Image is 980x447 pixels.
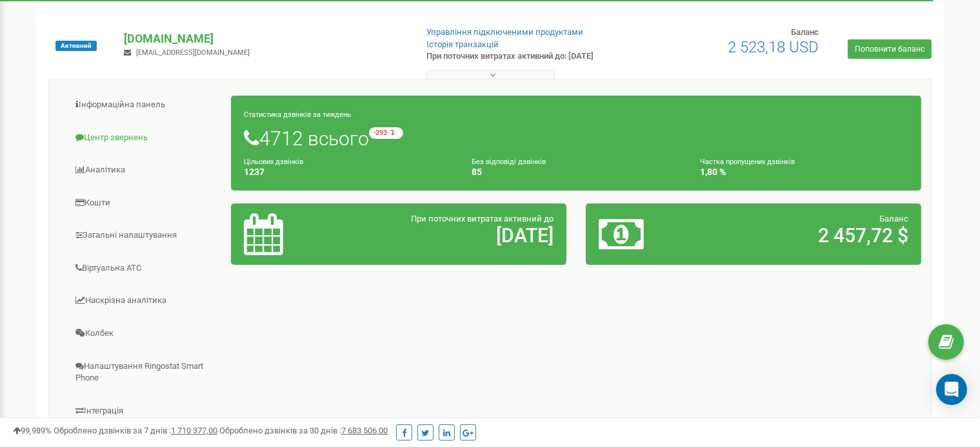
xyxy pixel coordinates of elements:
[124,30,405,47] p: [DOMAIN_NAME]
[244,167,452,177] h4: 1237
[354,225,554,246] h2: [DATE]
[879,214,908,224] span: Баланс
[728,38,819,56] span: 2 523,18 USD
[219,426,388,435] span: Оброблено дзвінків за 30 днів :
[59,220,232,251] a: Загальні налаштування
[411,214,554,224] span: При поточних витратах активний до
[341,426,388,435] u: 7 683 506,00
[54,426,217,435] span: Оброблено дзвінків за 7 днів :
[59,89,232,121] a: Інформаційна панель
[55,41,97,51] span: Активний
[59,318,232,349] a: Колбек
[472,158,546,166] small: Без відповіді дзвінків
[244,127,908,149] h1: 4712 всього
[59,285,232,317] a: Наскрізна аналітика
[244,158,303,166] small: Цільових дзвінків
[136,48,250,57] span: [EMAIL_ADDRESS][DOMAIN_NAME]
[848,39,932,59] a: Поповнити баланс
[59,253,232,284] a: Віртуальна АТС
[426,27,583,37] a: Управління підключеними продуктами
[791,27,819,37] span: Баланс
[59,351,232,394] a: Налаштування Ringostat Smart Phone
[171,426,217,435] u: 1 710 377,00
[700,158,795,166] small: Частка пропущених дзвінків
[369,127,403,139] small: -293
[59,395,232,427] a: Інтеграція
[426,39,499,49] a: Історія транзакцій
[59,187,232,219] a: Кошти
[936,374,967,405] div: Open Intercom Messenger
[13,426,52,435] span: 99,989%
[59,122,232,154] a: Центр звернень
[472,167,681,177] h4: 85
[700,167,908,177] h4: 1,80 %
[244,110,351,119] small: Статистика дзвінків за тиждень
[59,154,232,186] a: Аналiтика
[426,50,633,63] p: При поточних витратах активний до: [DATE]
[708,225,908,246] h2: 2 457,72 $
